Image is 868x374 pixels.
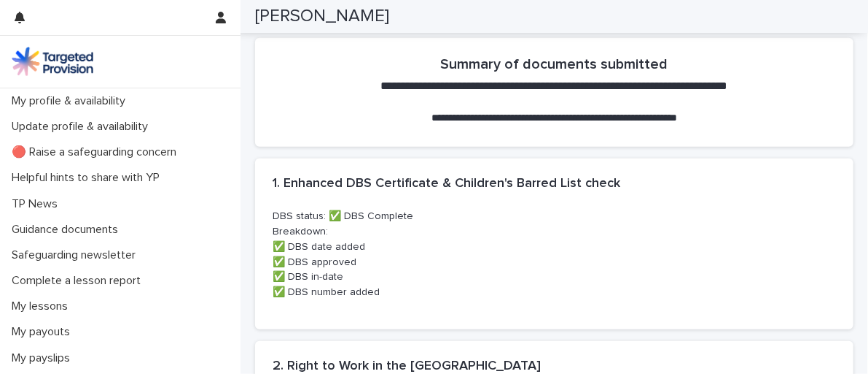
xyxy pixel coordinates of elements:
p: My payslips [6,351,82,365]
h2: [PERSON_NAME] [255,6,389,27]
p: Safeguarding newsletter [6,248,147,262]
p: Complete a lesson report [6,274,152,288]
p: My payouts [6,325,82,339]
h2: 1. Enhanced DBS Certificate & Children's Barred List check [273,176,620,192]
p: Helpful hints to share with YP [6,171,171,185]
p: My profile & availability [6,94,137,108]
p: Guidance documents [6,223,130,237]
p: Update profile & availability [6,120,160,134]
p: 🔴 Raise a safeguarding concern [6,145,188,159]
h2: Summary of documents submitted [441,56,668,73]
p: TP News [6,197,69,211]
p: My lessons [6,299,79,313]
p: DBS status: ✅ DBS Complete Breakdown: ✅ DBS date added ✅ DBS approved ✅ DBS in-date ✅ DBS number ... [273,209,836,300]
img: M5nRWzHhSzIhMunXDL62 [12,47,93,76]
